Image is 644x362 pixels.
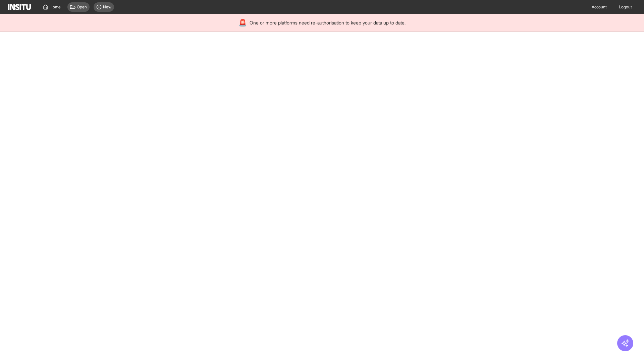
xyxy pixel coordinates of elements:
[103,4,111,10] span: New
[250,19,406,26] span: One or more platforms need re-authorisation to keep your data up to date.
[77,4,87,10] span: Open
[50,4,61,10] span: Home
[8,4,31,10] img: Logo
[238,18,247,27] div: 🚨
